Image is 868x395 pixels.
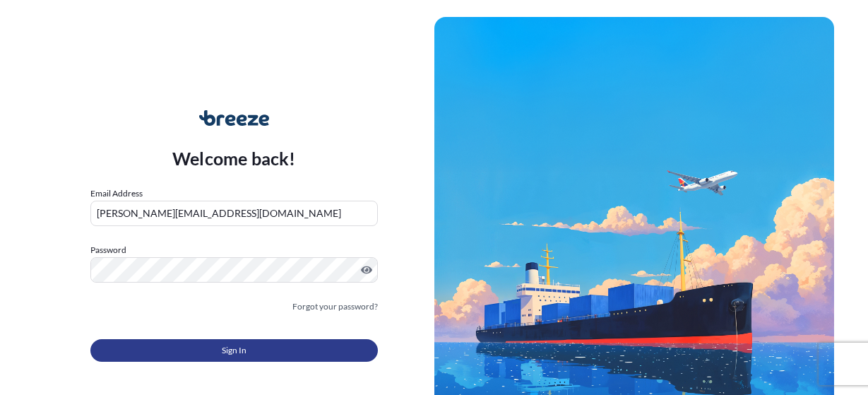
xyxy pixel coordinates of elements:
[292,300,378,314] a: Forgot your password?
[222,343,246,358] span: Sign In
[90,243,378,257] label: Password
[172,147,296,170] p: Welcome back!
[90,201,378,226] input: example@gmail.com
[90,187,143,201] label: Email Address
[90,339,378,362] button: Sign In
[361,264,372,276] button: Show password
